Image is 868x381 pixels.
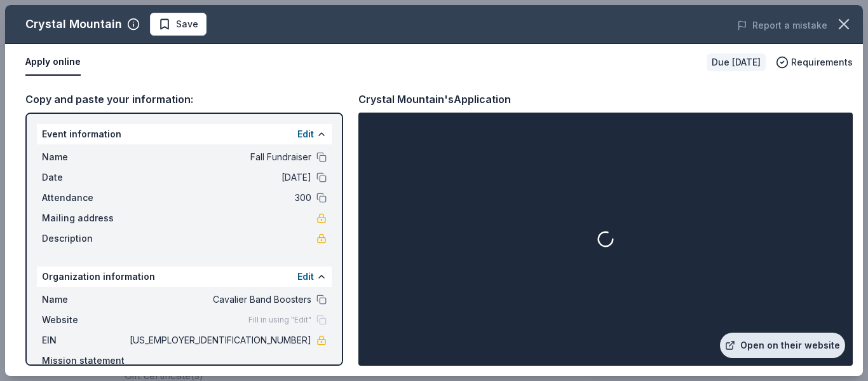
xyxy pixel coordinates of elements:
[42,333,127,348] span: EIN
[720,333,845,358] a: Open on their website
[127,170,311,185] span: [DATE]
[42,190,127,205] span: Attendance
[150,13,207,36] button: Save
[127,292,311,307] span: Cavalier Band Boosters
[127,190,311,205] span: 300
[176,17,198,32] span: Save
[42,312,127,328] span: Website
[776,55,853,70] button: Requirements
[248,315,311,325] span: Fill in using "Edit"
[358,91,511,107] div: Crystal Mountain's Application
[42,292,127,307] span: Name
[25,91,343,107] div: Copy and paste your information:
[42,211,127,226] span: Mailing address
[791,55,853,70] span: Requirements
[737,18,827,33] button: Report a mistake
[42,170,127,185] span: Date
[25,49,81,76] button: Apply online
[37,267,332,287] div: Organization information
[297,269,314,284] button: Edit
[42,231,127,246] span: Description
[127,333,311,348] span: [US_EMPLOYER_IDENTIFICATION_NUMBER]
[297,127,314,142] button: Edit
[25,14,122,34] div: Crystal Mountain
[127,149,311,165] span: Fall Fundraiser
[42,149,127,165] span: Name
[707,53,766,71] div: Due [DATE]
[42,353,327,368] div: Mission statement
[37,124,332,144] div: Event information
